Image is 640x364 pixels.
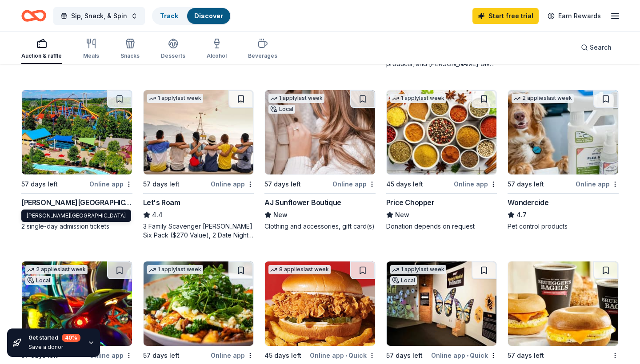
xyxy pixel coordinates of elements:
div: Donation depends on request [386,222,497,231]
a: Earn Rewards [542,8,606,24]
img: Image for AJ Sunflower Boutique [265,90,375,174]
div: 45 days left [386,179,423,190]
div: 1 apply last week [390,265,446,274]
div: Let's Roam [143,197,180,208]
div: Save a donor [28,344,80,351]
a: Image for Let's Roam1 applylast week57 days leftOnline appLet's Roam4.43 Family Scavenger [PERSON... [143,90,254,240]
div: Desserts [161,52,185,59]
span: Sip, Snack, & Spin [71,11,127,21]
div: Local [25,276,52,285]
button: Meals [83,35,99,64]
a: Track [160,12,178,20]
div: Beverages [248,52,277,59]
button: Desserts [161,35,185,64]
div: 57 days left [508,350,544,361]
div: Online app [211,350,254,361]
button: Sip, Snack, & Spin [53,7,145,25]
div: [PERSON_NAME][GEOGRAPHIC_DATA] [21,197,132,208]
div: Online app Quick [310,350,376,361]
a: Image for Price Chopper1 applylast week45 days leftOnline appPrice ChopperNewDonation depends on ... [386,90,497,231]
div: AJ Sunflower Boutique [264,197,341,208]
div: 57 days left [21,179,58,190]
div: 2 applies last week [512,94,574,103]
img: Image for Dorney Park & Wildwater Kingdom [22,90,132,174]
div: 2 single-day admission tickets [21,222,132,231]
div: Alcohol [207,52,227,59]
div: Clothing and accessories, gift card(s) [264,222,376,231]
div: 57 days left [386,350,423,361]
a: Discover [194,12,223,20]
div: Online app [454,178,497,190]
img: Image for Let's Roam [144,90,254,174]
span: • [467,352,468,359]
div: Online app [211,178,254,190]
div: 3 Family Scavenger [PERSON_NAME] Six Pack ($270 Value), 2 Date Night Scavenger [PERSON_NAME] Two ... [143,222,254,240]
div: Auction & raffle [21,52,62,59]
div: Wondercide [508,197,548,208]
div: 57 days left [508,179,544,190]
div: 8 applies last week [268,265,331,274]
a: Image for Dorney Park & Wildwater Kingdom57 days leftOnline app[PERSON_NAME][GEOGRAPHIC_DATA]New2... [21,90,132,231]
button: Snacks [120,35,140,64]
div: Local [390,276,417,285]
div: Meals [83,52,99,59]
span: 4.7 [516,210,527,220]
div: Pet control products [508,222,619,231]
span: 4.4 [152,210,163,220]
div: Online app [89,178,132,190]
div: 57 days left [143,179,180,190]
button: Beverages [248,35,277,64]
div: 1 apply last week [390,94,446,103]
div: Local [268,105,295,114]
span: New [395,210,409,220]
div: 40 % [62,334,80,342]
img: Image for Milton J. Rubenstein Museum of Science & Technology [387,261,497,346]
div: 57 days left [264,179,301,190]
img: Image for Xplore Family Fun Center [22,261,132,346]
div: 1 apply last week [268,94,324,103]
img: Image for Price Chopper [387,90,497,174]
div: Get started [28,334,80,342]
div: Snacks [120,52,140,59]
img: Image for KBP Foods [265,261,375,346]
div: 2 applies last week [25,265,88,274]
span: • [345,352,347,359]
div: Online app [332,178,376,190]
div: [PERSON_NAME][GEOGRAPHIC_DATA] [21,210,131,222]
button: Alcohol [207,35,227,64]
img: Image for First Watch [144,261,254,346]
div: Price Chopper [386,197,435,208]
div: 1 apply last week [147,265,203,274]
a: Image for Wondercide2 applieslast week57 days leftOnline appWondercide4.7Pet control products [508,90,619,231]
div: 57 days left [143,350,180,361]
button: TrackDiscover [152,7,231,25]
a: Image for AJ Sunflower Boutique1 applylast weekLocal57 days leftOnline appAJ Sunflower BoutiqueNe... [264,90,376,231]
span: New [273,210,288,220]
div: 45 days left [264,350,301,361]
button: Search [574,39,619,56]
div: Online app [576,178,619,190]
div: Online app Quick [431,350,497,361]
a: Start free trial [472,8,539,24]
img: Image for Bruegger's Bagels [508,261,618,346]
a: Home [21,5,46,26]
button: Auction & raffle [21,35,62,64]
div: 1 apply last week [147,94,203,103]
img: Image for Wondercide [508,90,618,174]
span: Search [590,42,612,53]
